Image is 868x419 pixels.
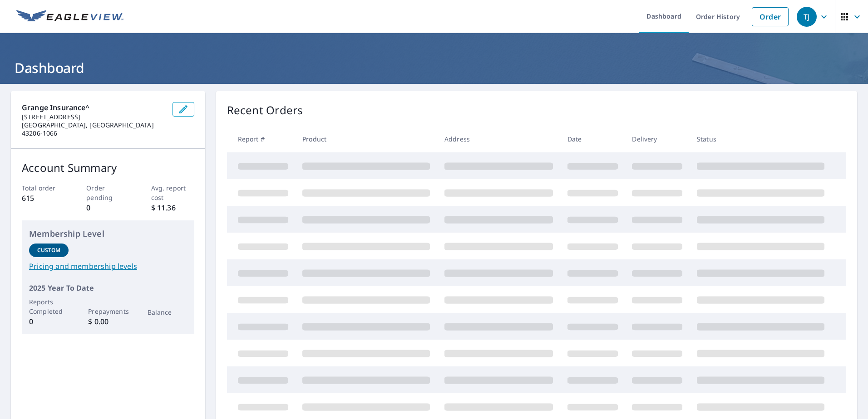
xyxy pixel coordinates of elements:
th: Date [560,126,625,152]
div: TJ [797,7,817,27]
th: Delivery [625,126,690,152]
p: Custom [37,246,61,254]
p: 2025 Year To Date [29,283,187,293]
p: Order pending [86,183,129,202]
img: EV Logo [16,10,123,24]
p: [STREET_ADDRESS] [22,113,165,121]
p: 0 [86,202,129,213]
p: Account Summary [22,160,194,176]
p: Membership Level [29,228,187,240]
p: 0 [29,316,69,327]
p: Prepayments [88,307,128,316]
p: Avg. report cost [151,183,194,202]
a: Order [752,7,789,26]
th: Report # [227,126,296,152]
p: 615 [22,193,65,204]
p: Grange Insurance^ [22,102,165,113]
p: $ 0.00 [88,316,128,327]
th: Address [437,126,560,152]
a: Pricing and membership levels [29,261,187,272]
p: [GEOGRAPHIC_DATA], [GEOGRAPHIC_DATA] 43206-1066 [22,121,165,137]
th: Product [295,126,437,152]
p: Total order [22,183,65,193]
h1: Dashboard [11,58,857,77]
p: Reports Completed [29,297,69,316]
p: Balance [148,307,187,317]
th: Status [690,126,832,152]
p: $ 11.36 [151,202,194,213]
p: Recent Orders [227,102,303,118]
